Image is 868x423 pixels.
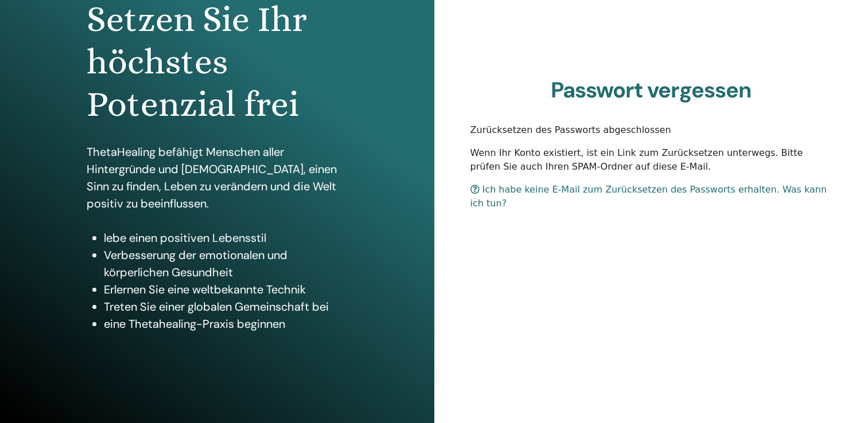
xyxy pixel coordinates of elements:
h2: Passwort vergessen [470,77,832,104]
li: Verbesserung der emotionalen und körperlichen Gesundheit [104,246,347,281]
p: ThetaHealing befähigt Menschen aller Hintergründe und [DEMOGRAPHIC_DATA], einen Sinn zu finden, L... [87,143,347,212]
li: lebe einen positiven Lebensstil [104,229,347,246]
li: eine Thetahealing-Praxis beginnen [104,315,347,332]
p: Zurücksetzen des Passworts abgeschlossen [470,123,832,137]
a: Ich habe keine E-Mail zum Zurücksetzen des Passworts erhalten. Was kann ich tun? [470,184,827,209]
p: Wenn Ihr Konto existiert, ist ein Link zum Zurücksetzen unterwegs. Bitte prüfen Sie auch Ihren SP... [470,146,832,174]
li: Erlernen Sie eine weltbekannte Technik [104,281,347,298]
li: Treten Sie einer globalen Gemeinschaft bei [104,298,347,315]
